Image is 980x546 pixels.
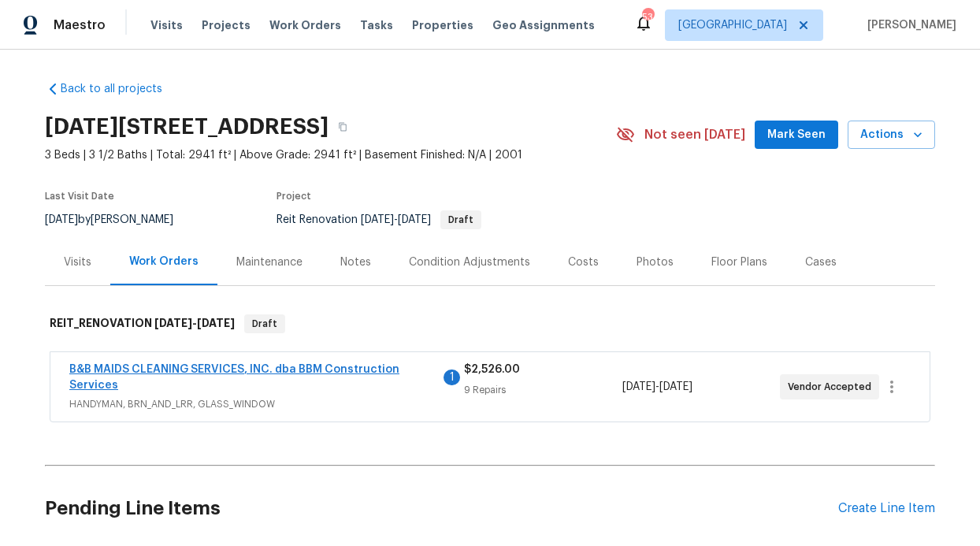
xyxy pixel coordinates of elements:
span: [DATE] [361,214,394,225]
span: [DATE] [197,318,235,329]
span: [DATE] [45,214,78,225]
span: [DATE] [622,381,655,392]
div: Condition Adjustments [409,254,530,270]
span: [PERSON_NAME] [861,17,956,33]
span: Last Visit Date [45,191,114,201]
div: Maintenance [236,254,303,270]
span: Work Orders [269,17,341,33]
button: Mark Seen [755,121,838,150]
span: [DATE] [398,214,431,225]
span: Vendor Accepted [788,379,878,395]
span: Tasks [360,20,393,31]
div: 9 Repairs [464,382,622,398]
span: Projects [202,17,251,33]
span: [GEOGRAPHIC_DATA] [678,17,787,33]
h2: Pending Line Items [45,472,838,545]
div: Notes [340,254,371,270]
span: Mark Seen [767,125,826,145]
span: Project [277,191,311,201]
h2: [DATE][STREET_ADDRESS] [45,119,329,135]
div: by [PERSON_NAME] [45,210,192,229]
div: Cases [805,254,837,270]
button: Actions [848,121,935,150]
span: Reit Renovation [277,214,481,225]
span: - [622,379,692,395]
span: Actions [860,125,922,145]
span: Visits [150,17,183,33]
div: Visits [64,254,91,270]
div: Floor Plans [711,254,767,270]
div: Photos [637,254,674,270]
span: [DATE] [659,381,692,392]
span: Draft [246,316,284,332]
span: Not seen [DATE] [644,127,745,143]
button: Copy Address [329,113,357,141]
span: Maestro [54,17,106,33]
div: Work Orders [129,254,199,269]
span: Geo Assignments [492,17,595,33]
div: Create Line Item [838,501,935,516]
h6: REIT_RENOVATION [50,314,235,333]
span: Draft [442,215,480,225]
span: - [361,214,431,225]
span: 3 Beds | 3 1/2 Baths | Total: 2941 ft² | Above Grade: 2941 ft² | Basement Finished: N/A | 2001 [45,147,616,163]
span: HANDYMAN, BRN_AND_LRR, GLASS_WINDOW [69,396,464,412]
span: [DATE] [154,318,192,329]
div: REIT_RENOVATION [DATE]-[DATE]Draft [45,299,935,349]
div: 1 [444,370,460,385]
div: 53 [642,9,653,25]
span: Properties [412,17,473,33]
a: B&B MAIDS CLEANING SERVICES, INC. dba BBM Construction Services [69,364,399,391]
span: $2,526.00 [464,364,520,375]
a: Back to all projects [45,81,196,97]
span: - [154,318,235,329]
div: Costs [568,254,599,270]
